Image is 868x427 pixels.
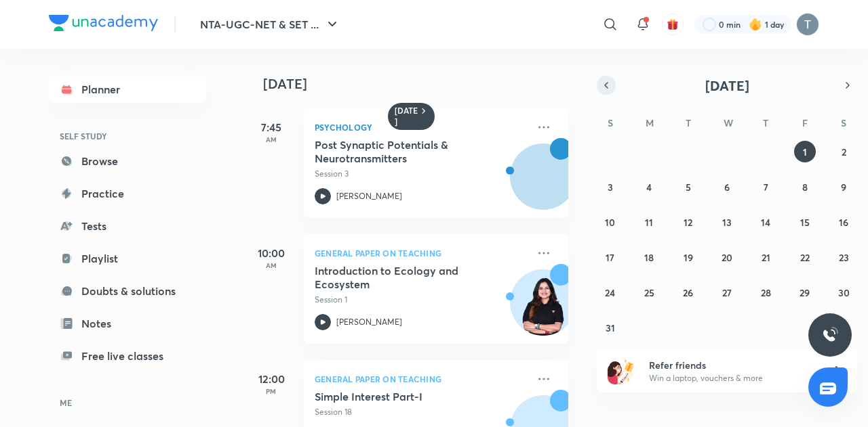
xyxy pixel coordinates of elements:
[599,317,621,338] button: August 31, 2025
[724,116,733,129] abbr: Wednesday
[608,181,613,194] abbr: August 3, 2025
[716,246,738,268] button: August 20, 2025
[800,216,810,229] abbr: August 15, 2025
[395,106,418,127] h6: [DATE]
[244,119,298,135] h5: 7:45
[686,116,691,129] abbr: Tuesday
[755,176,776,198] button: August 7, 2025
[686,181,691,194] abbr: August 5, 2025
[605,286,615,299] abbr: August 24, 2025
[841,116,846,129] abbr: Saturday
[646,181,652,194] abbr: August 4, 2025
[839,251,849,264] abbr: August 23, 2025
[49,310,206,337] a: Notes
[638,211,660,233] button: August 11, 2025
[315,294,528,306] p: Session 1
[315,119,528,135] p: Psychology
[638,176,660,198] button: August 4, 2025
[833,246,854,268] button: August 23, 2025
[49,180,206,207] a: Practice
[608,357,635,384] img: referral
[244,261,298,269] p: AM
[599,176,621,198] button: August 3, 2025
[192,11,349,38] button: NTA-UGC-NET & SET ...
[336,316,402,328] p: [PERSON_NAME]
[616,76,838,95] button: [DATE]
[794,141,816,162] button: August 1, 2025
[761,216,770,229] abbr: August 14, 2025
[722,216,732,229] abbr: August 13, 2025
[677,176,699,198] button: August 5, 2025
[49,15,158,35] a: Company Logo
[677,282,699,303] button: August 26, 2025
[722,251,732,264] abbr: August 20, 2025
[49,212,206,240] a: Tests
[49,391,206,414] h6: ME
[667,18,679,30] img: avatar
[794,246,816,268] button: August 22, 2025
[605,216,615,229] abbr: August 10, 2025
[833,211,854,233] button: August 16, 2025
[511,151,576,216] img: Avatar
[49,342,206,369] a: Free live classes
[599,211,621,233] button: August 10, 2025
[764,181,768,194] abbr: August 7, 2025
[705,76,749,95] span: [DATE]
[716,282,738,303] button: August 27, 2025
[839,216,848,229] abbr: August 16, 2025
[833,176,854,198] button: August 9, 2025
[841,181,846,194] abbr: August 9, 2025
[763,116,768,129] abbr: Thursday
[683,286,693,299] abbr: August 26, 2025
[677,246,699,268] button: August 19, 2025
[646,116,654,129] abbr: Monday
[755,246,776,268] button: August 21, 2025
[649,372,816,384] p: Win a laptop, vouchers & more
[833,141,854,162] button: August 2, 2025
[800,286,810,299] abbr: August 29, 2025
[803,145,807,158] abbr: August 1, 2025
[638,282,660,303] button: August 25, 2025
[336,190,402,202] p: [PERSON_NAME]
[49,245,206,272] a: Playlist
[755,282,776,303] button: August 28, 2025
[638,246,660,268] button: August 18, 2025
[684,216,692,229] abbr: August 12, 2025
[802,116,808,129] abbr: Friday
[802,181,808,194] abbr: August 8, 2025
[724,181,730,194] abbr: August 6, 2025
[606,251,614,264] abbr: August 17, 2025
[838,286,850,299] abbr: August 30, 2025
[315,138,484,165] h5: Post Synaptic Potentials & Neurotransmitters
[599,246,621,268] button: August 17, 2025
[315,406,528,418] p: Session 18
[315,168,528,180] p: Session 3
[644,286,654,299] abbr: August 25, 2025
[49,15,158,31] img: Company Logo
[822,327,838,343] img: ttu
[677,211,699,233] button: August 12, 2025
[315,390,484,403] h5: Simple Interest Part-I
[794,282,816,303] button: August 29, 2025
[833,282,854,303] button: August 30, 2025
[662,14,684,35] button: avatar
[716,211,738,233] button: August 13, 2025
[761,286,771,299] abbr: August 28, 2025
[511,277,576,342] img: Avatar
[684,251,693,264] abbr: August 19, 2025
[49,76,206,103] a: Planner
[599,282,621,303] button: August 24, 2025
[244,135,298,143] p: AM
[315,245,528,261] p: General Paper on Teaching
[608,116,613,129] abbr: Sunday
[49,148,206,175] a: Browse
[794,176,816,198] button: August 8, 2025
[722,286,732,299] abbr: August 27, 2025
[762,251,770,264] abbr: August 21, 2025
[315,264,484,291] h5: Introduction to Ecology and Ecosystem
[800,251,810,264] abbr: August 22, 2025
[244,371,298,387] h5: 12:00
[315,371,528,387] p: General Paper on Teaching
[716,176,738,198] button: August 6, 2025
[645,216,653,229] abbr: August 11, 2025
